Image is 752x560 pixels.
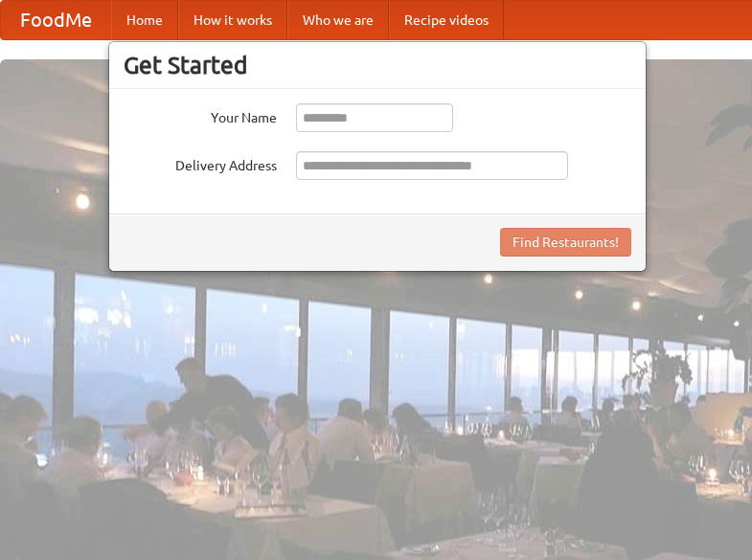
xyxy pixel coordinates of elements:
[124,103,277,127] label: Your Name
[500,228,631,257] button: Find Restaurants!
[389,1,504,39] a: Recipe videos
[178,1,287,39] a: How it works
[111,1,178,39] a: Home
[124,151,277,175] label: Delivery Address
[1,1,111,39] a: FoodMe
[124,51,631,79] h3: Get Started
[287,1,389,39] a: Who we are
